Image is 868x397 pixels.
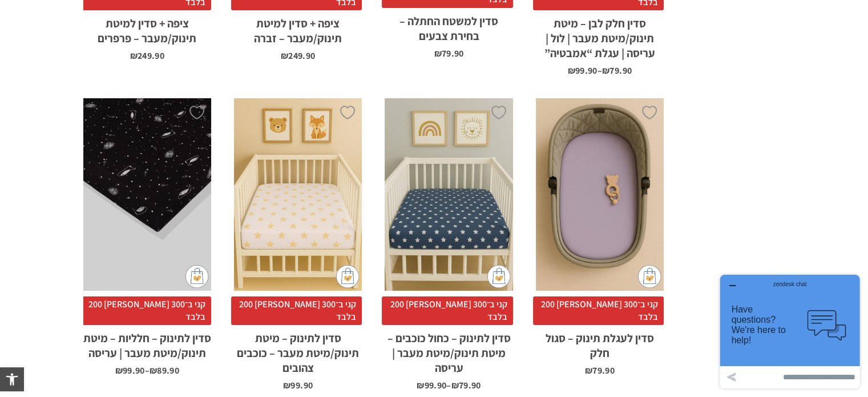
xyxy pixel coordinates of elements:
bdi: 99.90 [568,65,597,77]
span: ₪ [130,50,138,62]
h2: סדין לעגלת תינוק – סגול חלק [536,325,664,360]
h2: סדין לתינוק – כחול כוכבים – מיטת תינוק/מיטת מעבר | עריסה [385,325,512,375]
span: – [83,360,211,375]
span: ₪ [602,65,609,77]
bdi: 99.90 [283,379,313,391]
img: cat-mini-atc.png [487,265,510,288]
span: ₪ [115,364,123,376]
img: cat-mini-atc.png [638,265,661,288]
a: סדין לתינוק - מיטת תינוק/מיטת מעבר - כוכבים צהובים קני ב־300 [PERSON_NAME] 200 בלבדסדין לתינוק – ... [234,98,362,390]
img: cat-mini-atc.png [336,265,359,288]
bdi: 99.90 [417,379,446,391]
a: סדין לעגלת תינוק - סגול חלק קני ב־300 [PERSON_NAME] 200 בלבדסדין לעגלת תינוק – סגול חלק ₪79.90 [536,98,664,375]
span: קני ב־300 [PERSON_NAME] 200 בלבד [80,296,211,326]
span: ₪ [568,65,575,77]
span: ₪ [281,50,288,62]
iframe: פותח יישומון שאפשר לשוחח בו בצ'אט עם אחד הנציגים שלנו [716,270,864,393]
h2: סדין חלק לבן – מיטת תינוק/מיטת מעבר | לול | עריסה | עגלת “אמבטיה” [536,10,664,61]
h2: ציפה + סדין למיטת תינוק/מעבר – פרפרים [83,10,211,46]
span: קני ב־300 [PERSON_NAME] 200 בלבד [382,296,512,326]
bdi: 79.90 [434,47,463,59]
h2: סדין למשטח החתלה – בחירת צבעים [385,8,512,43]
bdi: 79.90 [585,364,615,376]
bdi: 249.90 [281,50,315,62]
bdi: 79.90 [602,65,632,77]
span: קני ב־300 [PERSON_NAME] 200 בלבד [533,296,664,326]
span: – [385,375,512,390]
bdi: 89.90 [150,364,179,376]
a: סדין לתינוק - כחול כוכבים - מיטת תינוק/מיטת מעבר | עריסה קני ב־300 [PERSON_NAME] 200 בלבדסדין לתי... [385,98,512,390]
bdi: 79.90 [451,379,481,391]
span: ₪ [434,47,441,59]
span: ₪ [451,379,459,391]
span: ₪ [585,364,592,376]
bdi: 249.90 [130,50,164,62]
span: – [536,61,664,75]
bdi: 99.90 [115,364,145,376]
span: ₪ [150,364,157,376]
span: ₪ [283,379,290,391]
span: קני ב־300 [PERSON_NAME] 200 בלבד [231,296,362,326]
span: ₪ [417,379,424,391]
h2: סדין לתינוק – חלליות – מיטת תינוק/מיטת מעבר | עריסה [83,325,211,360]
a: סדין לתינוק - חלליות - מיטת תינוק/מיטת מעבר | עריסה קני ב־300 [PERSON_NAME] 200 בלבדסדין לתינוק –... [83,98,211,375]
img: cat-mini-atc.png [185,265,208,288]
h2: ציפה + סדין למיטת תינוק/מעבר – זברה [234,10,362,46]
h2: סדין לתינוק – מיטת תינוק/מיטת מעבר – כוכבים צהובים [234,325,362,375]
